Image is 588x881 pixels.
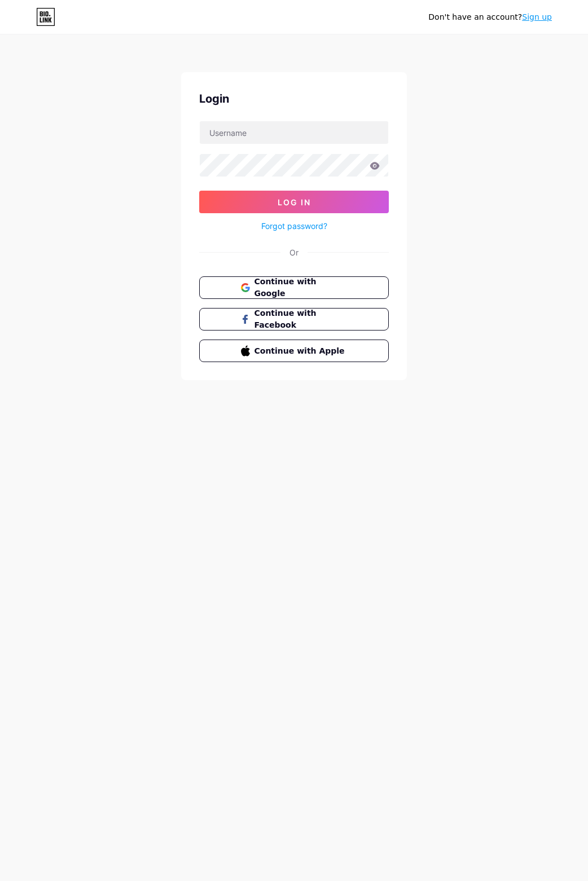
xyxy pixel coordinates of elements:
[254,307,348,331] span: Continue with Facebook
[199,90,389,107] div: Login
[199,340,389,362] button: Continue with Apple
[289,246,299,258] div: Or
[199,276,389,299] button: Continue with Google
[261,220,327,232] a: Forgot password?
[522,12,552,21] a: Sign up
[254,276,348,299] span: Continue with Google
[199,191,389,213] button: Log In
[278,197,311,207] span: Log In
[199,308,389,331] button: Continue with Facebook
[428,11,552,23] div: Don't have an account?
[254,345,348,357] span: Continue with Apple
[200,121,388,144] input: Username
